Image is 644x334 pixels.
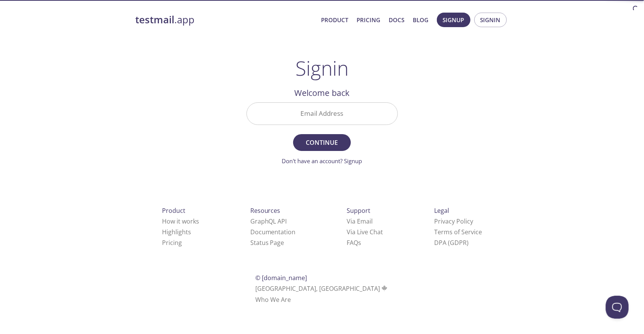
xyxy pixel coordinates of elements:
[413,15,429,25] a: Blog
[606,296,629,319] iframe: Help Scout Beacon - Open
[162,228,191,236] a: Highlights
[357,15,381,25] a: Pricing
[250,238,284,247] a: Status Page
[250,228,296,236] a: Documentation
[480,15,501,25] span: Signin
[347,206,370,215] span: Support
[295,57,349,79] h1: Signin
[443,15,464,25] span: Signup
[250,206,281,215] span: Resources
[293,134,350,151] button: Continue
[247,86,398,99] h2: Welcome back
[250,217,287,225] a: GraphQL API
[255,274,307,282] span: © [DOMAIN_NAME]
[358,238,361,247] span: s
[162,206,185,215] span: Product
[255,295,291,304] a: Who We Are
[389,15,405,25] a: Docs
[437,13,470,27] button: Signup
[434,206,449,215] span: Legal
[302,137,342,148] span: Continue
[282,157,362,165] a: Don't have an account? Signup
[347,238,361,247] a: FAQ
[474,13,507,27] button: Signin
[136,13,175,26] strong: testmail
[347,228,383,236] a: Via Live Chat
[347,217,373,225] a: Via Email
[162,217,199,225] a: How it works
[434,217,473,225] a: Privacy Policy
[162,238,182,247] a: Pricing
[434,238,469,247] a: DPA (GDPR)
[434,228,482,236] a: Terms of Service
[136,13,315,26] a: testmail.app
[321,15,349,25] a: Product
[255,284,389,293] span: [GEOGRAPHIC_DATA], [GEOGRAPHIC_DATA]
